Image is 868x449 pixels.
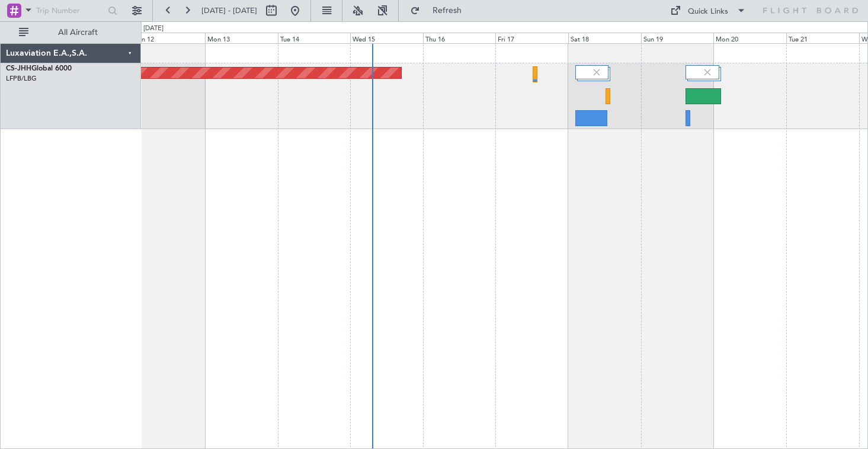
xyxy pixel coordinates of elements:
a: CS-JHHGlobal 6000 [6,65,72,72]
div: Wed 15 [350,33,423,43]
div: Quick Links [688,6,728,18]
button: All Aircraft [13,23,129,42]
a: LFPB/LBG [6,74,37,83]
button: Refresh [405,1,476,20]
span: CS-JHH [6,65,31,72]
span: All Aircraft [31,28,125,37]
button: Quick Links [664,1,752,20]
div: [DATE] [143,24,164,34]
span: [DATE] - [DATE] [201,5,257,16]
div: Tue 14 [278,33,351,43]
div: Mon 13 [205,33,278,43]
div: Sun 19 [641,33,714,43]
div: Sat 18 [568,33,641,43]
div: Thu 16 [423,33,496,43]
span: Refresh [422,7,472,15]
div: Mon 20 [713,33,786,43]
div: Fri 17 [495,33,568,43]
div: Sun 12 [132,33,205,43]
img: gray-close.svg [591,67,602,78]
div: Tue 21 [786,33,859,43]
input: Trip Number [36,2,104,20]
img: gray-close.svg [702,67,713,78]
